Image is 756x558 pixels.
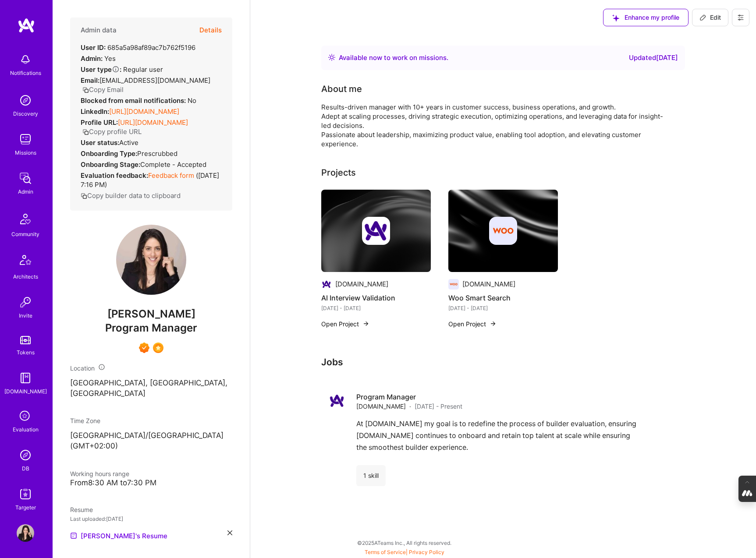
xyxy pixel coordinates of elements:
[17,485,34,503] img: Skill Targeter
[112,65,120,73] i: Help
[365,549,406,555] a: Terms of Service
[82,129,89,135] i: icon Copy
[356,392,462,402] h4: Program Manager
[17,369,34,387] img: guide book
[81,171,222,189] div: ( [DATE] 7:16 PM )
[612,14,619,21] i: icon SuggestedTeams
[81,65,163,74] div: Regular user
[17,524,34,542] img: User Avatar
[415,402,462,411] span: [DATE] - Present
[10,68,41,78] div: Notifications
[22,464,29,473] div: DB
[17,51,34,68] img: bell
[105,321,197,334] span: Program Manager
[118,118,188,127] a: [URL][DOMAIN_NAME]
[70,431,232,452] p: [GEOGRAPHIC_DATA]/[GEOGRAPHIC_DATA] (GMT+02:00 )
[81,96,188,105] strong: Blocked from email notifications:
[137,149,177,158] span: prescrubbed
[53,532,756,554] div: © 2025 ATeams Inc., All rights reserved.
[19,311,32,320] div: Invite
[70,307,232,321] span: [PERSON_NAME]
[148,171,194,180] a: Feedback form
[321,319,369,328] button: Open Project
[362,217,390,245] img: Company logo
[153,343,163,353] img: SelectionTeam
[81,107,109,116] strong: LinkedIn:
[17,92,34,109] img: discovery
[82,127,142,136] button: Copy profile URL
[17,131,34,148] img: teamwork
[81,65,121,74] strong: User type :
[321,102,672,148] div: Results-driven manager with 10+ years in customer success, business operations, and growth. Adept...
[70,506,93,513] span: Resume
[70,514,232,523] div: Last uploaded: [DATE]
[139,343,149,353] img: Exceptional A.Teamer
[81,118,118,127] strong: Profile URL:
[81,193,87,199] i: icon Copy
[692,9,728,26] button: Edit
[18,18,35,33] img: logo
[14,524,36,542] a: User Avatar
[612,13,679,22] span: Enhance my profile
[81,160,140,169] strong: Onboarding Stage:
[70,530,167,541] a: [PERSON_NAME]'s Resume
[13,109,38,118] div: Discovery
[70,364,232,373] div: Location
[17,408,34,425] i: icon SelectionTeam
[15,148,36,157] div: Missions
[356,465,386,486] div: 1 skill
[70,478,232,487] div: From 8:30 AM to 7:30 PM
[321,304,431,313] div: [DATE] - [DATE]
[81,96,196,105] div: No
[448,279,459,290] img: Company logo
[335,279,388,289] div: [DOMAIN_NAME]
[15,503,36,512] div: Targeter
[119,138,138,147] span: Active
[4,387,47,396] div: [DOMAIN_NAME]
[70,378,232,399] p: [GEOGRAPHIC_DATA], [GEOGRAPHIC_DATA], [GEOGRAPHIC_DATA]
[81,149,137,158] strong: Onboarding Type:
[81,171,148,180] strong: Evaluation feedback:
[356,402,406,411] span: [DOMAIN_NAME]
[321,190,431,272] img: cover
[81,43,106,52] strong: User ID:
[328,54,335,61] img: Availability
[18,187,33,196] div: Admin
[321,357,685,367] h3: Jobs
[448,190,558,272] img: cover
[328,392,346,410] img: Company logo
[448,304,558,313] div: [DATE] - [DATE]
[70,470,129,477] span: Working hours range
[321,166,356,179] div: Projects
[362,320,369,327] img: arrow-right
[81,191,181,200] button: Copy builder data to clipboard
[490,320,497,327] img: arrow-right
[81,26,117,34] h4: Admin data
[81,43,195,52] div: 685a5a98af89ac7b762f5196
[199,18,222,43] button: Details
[13,272,38,281] div: Architects
[462,279,515,289] div: [DOMAIN_NAME]
[409,549,444,555] a: Privacy Policy
[409,402,411,411] span: ·
[70,417,100,424] span: Time Zone
[99,76,210,85] span: [EMAIL_ADDRESS][DOMAIN_NAME]
[13,425,39,434] div: Evaluation
[17,170,34,187] img: admin teamwork
[489,217,517,245] img: Company logo
[17,446,34,464] img: Admin Search
[81,138,119,147] strong: User status:
[116,225,186,295] img: User Avatar
[20,336,31,344] img: tokens
[321,82,362,95] div: About me
[321,279,332,290] img: Company logo
[70,532,77,539] img: Resume
[81,54,103,63] strong: Admin:
[81,54,116,63] div: Yes
[365,549,444,555] span: |
[81,76,99,85] strong: Email:
[699,13,721,22] span: Edit
[603,9,689,26] button: Enhance my profile
[227,530,232,535] i: icon Close
[15,251,36,272] img: Architects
